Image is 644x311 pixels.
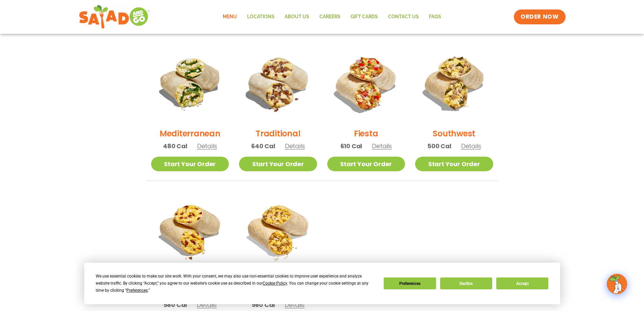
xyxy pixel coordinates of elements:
img: Product photo for Fiesta [327,44,405,123]
button: Preferences [384,277,436,289]
img: Product photo for Mediterranean Breakfast Burrito [151,44,229,123]
span: 640 Cal [251,141,275,151]
a: Contact Us [383,9,424,25]
h2: Mediterranean [160,128,220,139]
a: Locations [242,9,280,25]
img: wpChatIcon [607,274,626,293]
img: Product photo for Traditional [239,44,317,123]
div: Cookie Consent Prompt [84,263,560,304]
a: Menu [218,9,242,25]
span: Details [372,142,392,150]
a: Careers [314,9,345,25]
h2: Southwest [433,128,475,139]
button: Decline [440,277,492,289]
a: Start Your Order [415,157,493,171]
a: FAQs [424,9,446,25]
button: Accept [496,277,548,289]
span: 480 Cal [163,141,187,151]
img: Product photo for Turkey Sausage, Egg & Cheese [239,191,317,269]
img: Product photo for Southwest [415,44,493,123]
span: Details [285,142,305,150]
nav: Menu [218,9,446,25]
span: Details [285,301,305,309]
span: 580 Cal [163,300,187,309]
span: 560 Cal [252,300,275,309]
span: Cookie Policy [263,281,287,286]
div: We use essential cookies to make our site work. With your consent, we may also use non-essential ... [96,273,376,294]
img: Product photo for Bacon, Egg & Cheese [151,191,229,269]
h2: Fiesta [354,128,378,139]
a: Start Your Order [239,157,317,171]
a: Start Your Order [151,157,229,171]
a: Start Your Order [327,157,405,171]
span: 610 Cal [340,141,362,151]
a: GIFT CARDS [345,9,383,25]
a: About Us [280,9,314,25]
span: ORDER NOW [521,13,558,21]
h2: Traditional [256,128,300,139]
a: ORDER NOW [514,9,565,24]
span: Details [461,142,481,150]
span: Details [197,142,217,150]
span: Preferences [126,288,148,293]
img: new-SAG-logo-768×292 [79,3,150,30]
span: Details [197,301,217,309]
span: 500 Cal [427,141,451,151]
